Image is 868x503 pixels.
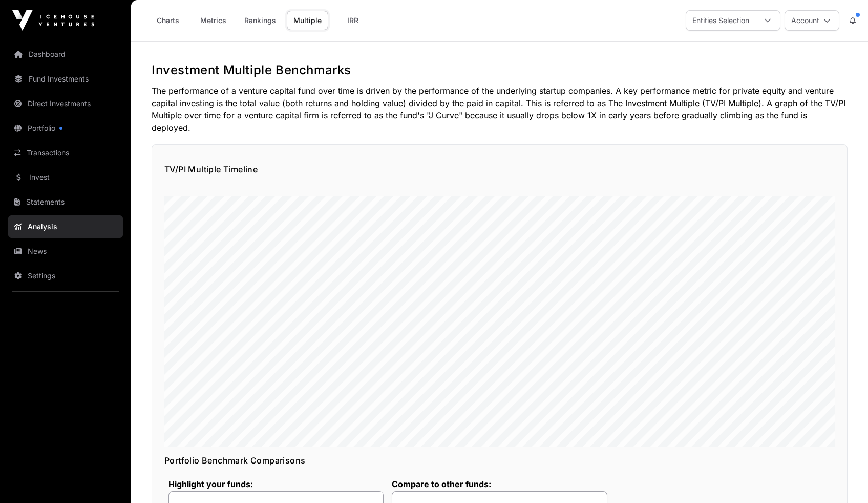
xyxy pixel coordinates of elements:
a: Transactions [8,142,123,164]
iframe: Chat Widget [817,454,868,503]
label: Highlight your funds: [168,479,384,489]
a: News [8,240,123,263]
p: The performance of a venture capital fund over time is driven by the performance of the underlyin... [152,85,848,134]
a: Analysis [8,215,123,238]
a: Invest [8,166,123,189]
a: Portfolio [8,117,123,139]
a: Statements [8,191,123,213]
a: Dashboard [8,43,123,66]
a: Direct Investments [8,92,123,115]
a: Rankings [238,11,283,30]
h2: TV/PI Multiple Timeline [164,163,835,175]
label: Compare to other funds: [392,479,607,489]
h2: Portfolio Benchmark Comparisons [164,454,835,467]
img: Icehouse Ventures Logo [12,10,94,31]
a: Charts [147,11,188,30]
a: Settings [8,265,123,287]
a: IRR [332,11,373,30]
h1: Investment Multiple Benchmarks [152,62,848,78]
a: Fund Investments [8,68,123,90]
a: Multiple [287,11,328,30]
a: Metrics [193,11,234,30]
div: Entities Selection [686,11,755,30]
button: Account [785,10,839,31]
